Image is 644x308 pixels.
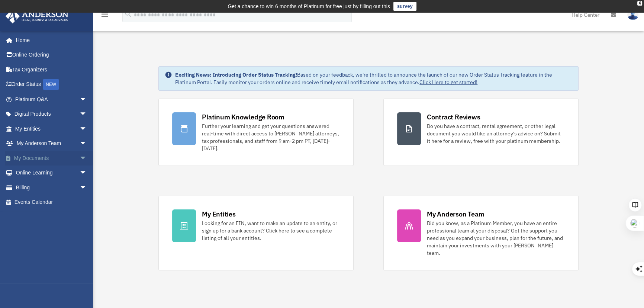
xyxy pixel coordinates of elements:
[5,62,98,77] a: Tax Organizers
[80,136,94,151] span: arrow_drop_down
[5,180,98,195] a: Billingarrow_drop_down
[43,79,59,90] div: NEW
[202,122,340,152] div: Further your learning and get your questions answered real-time with direct access to [PERSON_NAM...
[427,219,565,257] div: Did you know, as a Platinum Member, you have an entire professional team at your disposal? Get th...
[80,121,94,137] span: arrow_drop_down
[80,107,94,122] span: arrow_drop_down
[80,180,94,195] span: arrow_drop_down
[427,112,480,122] div: Contract Reviews
[383,196,579,270] a: My Anderson Team Did you know, as a Platinum Member, you have an entire professional team at your...
[202,219,340,242] div: Looking for an EIN, want to make an update to an entity, or sign up for a bank account? Click her...
[5,107,98,122] a: Digital Productsarrow_drop_down
[158,99,354,166] a: Platinum Knowledge Room Further your learning and get your questions answered real-time with dire...
[3,9,71,23] img: Anderson Advisors Platinum Portal
[427,209,484,219] div: My Anderson Team
[100,10,109,19] i: menu
[5,151,98,166] a: My Documentsarrow_drop_down
[5,195,98,210] a: Events Calendar
[5,136,98,151] a: My Anderson Teamarrow_drop_down
[5,121,98,136] a: My Entitiesarrow_drop_down
[5,33,94,48] a: Home
[175,71,572,86] div: Based on your feedback, we're thrilled to announce the launch of our new Order Status Tracking fe...
[627,9,638,20] img: User Pic
[383,99,579,166] a: Contract Reviews Do you have a contract, rental agreement, or other legal document you would like...
[228,2,390,11] div: Get a chance to win 6 months of Platinum for free just by filling out this
[5,77,98,92] a: Order StatusNEW
[419,79,477,86] a: Click Here to get started!
[637,1,642,6] div: close
[5,166,98,180] a: Online Learningarrow_drop_down
[5,48,98,62] a: Online Ordering
[5,92,98,107] a: Platinum Q&Aarrow_drop_down
[393,2,416,11] a: survey
[158,196,354,270] a: My Entities Looking for an EIN, want to make an update to an entity, or sign up for a bank accoun...
[80,92,94,107] span: arrow_drop_down
[202,209,235,219] div: My Entities
[80,151,94,166] span: arrow_drop_down
[175,71,297,78] strong: Exciting News: Introducing Order Status Tracking!
[202,112,284,122] div: Platinum Knowledge Room
[100,13,109,19] a: menu
[124,10,132,18] i: search
[427,122,565,145] div: Do you have a contract, rental agreement, or other legal document you would like an attorney's ad...
[80,166,94,181] span: arrow_drop_down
